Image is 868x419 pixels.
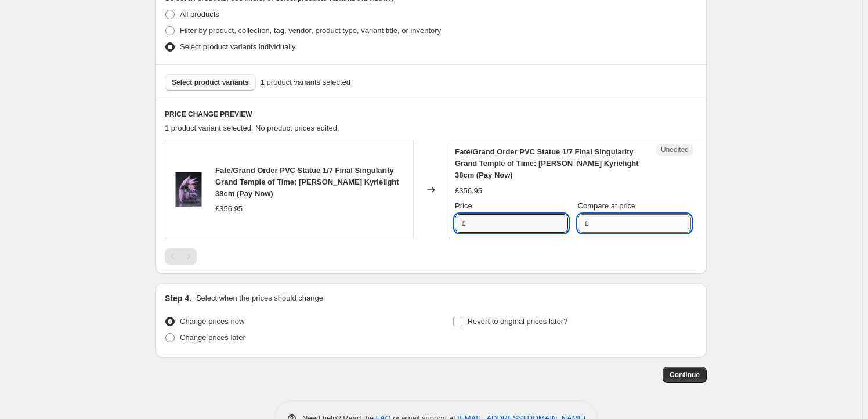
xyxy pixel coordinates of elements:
nav: Pagination [165,248,197,265]
span: Filter by product, collection, tag, vendor, product type, variant title, or inventory [180,26,441,35]
h6: PRICE CHANGE PREVIEW [165,110,697,119]
span: Price [455,201,472,210]
span: Fate/Grand Order PVC Statue 1/7 Final Singularity Grand Temple of Time: [PERSON_NAME] Kyrielight ... [215,166,399,198]
span: Revert to original prices later? [468,317,568,326]
span: Unedited [661,145,689,154]
span: 1 product variant selected. No product prices edited: [165,124,339,132]
span: £ [462,219,466,227]
span: All products [180,10,219,19]
span: Compare at price [578,201,636,210]
span: Continue [670,370,700,380]
span: Fate/Grand Order PVC Statue 1/7 Final Singularity Grand Temple of Time: [PERSON_NAME] Kyrielight ... [455,147,639,179]
span: 1 product variants selected [261,77,350,88]
span: Select product variants [172,78,249,87]
span: Change prices now [180,317,244,326]
span: Change prices later [180,333,245,342]
button: Select product variants [165,74,256,91]
h2: Step 4. [165,292,191,304]
p: Select when the prices should change [196,292,323,304]
button: Continue [663,367,707,383]
span: £356.95 [455,186,482,195]
span: £356.95 [215,204,243,213]
span: £ [585,219,589,227]
span: Select product variants individually [180,42,295,51]
img: Fate-Grand-Order-PVC-Statue-1-7-Final-Singularity-0_80x.jpg [171,172,206,207]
